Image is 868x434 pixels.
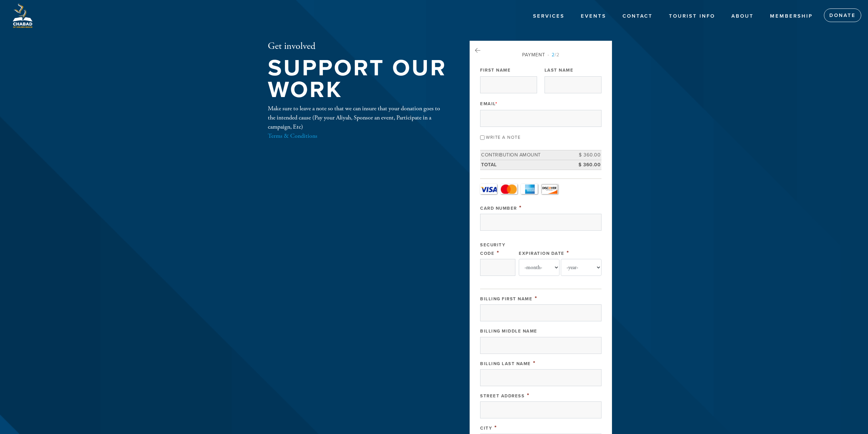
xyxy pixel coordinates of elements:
[567,249,569,257] span: This field is required.
[571,150,601,160] td: $ 360.00
[571,160,601,170] td: $ 360.00
[10,3,35,28] img: Logo%20GB1.png
[495,101,498,107] span: This field is required.
[480,361,531,366] label: Billing Last Name
[268,57,448,101] h1: Support our work
[765,10,818,23] a: Membership
[664,10,720,23] a: Tourist Info
[545,67,574,73] label: Last Name
[480,101,497,107] label: Email
[541,184,558,194] a: Discover
[480,242,505,256] label: Security Code
[824,8,861,22] a: Donate
[533,359,536,367] span: This field is required.
[552,52,555,58] span: 2
[617,10,658,23] a: Contact
[519,204,522,211] span: This field is required.
[268,104,448,140] div: Make sure to leave a note so that we can insure that your donation goes to the intended cause (Pa...
[486,135,520,140] label: Write a note
[480,206,517,211] label: Card Number
[519,259,559,276] select: Expiration Date month
[480,328,537,334] label: Billing Middle Name
[480,296,532,302] label: Billing First Name
[528,10,570,23] a: Services
[480,184,497,194] a: Visa
[268,41,448,52] h2: Get involved
[480,393,525,399] label: Street Address
[519,251,565,256] label: Expiration Date
[268,132,317,140] a: Terms & Conditions
[500,184,517,194] a: MasterCard
[480,150,571,160] td: Contribution Amount
[494,424,497,431] span: This field is required.
[480,426,492,431] label: City
[527,392,530,399] span: This field is required.
[726,10,759,23] a: About
[480,67,511,73] label: First Name
[548,52,559,58] span: /2
[480,51,601,58] div: Payment
[497,249,499,257] span: This field is required.
[576,10,611,23] a: Events
[561,259,601,276] select: Expiration Date year
[480,160,571,170] td: Total
[521,184,538,194] a: Amex
[535,295,537,302] span: This field is required.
